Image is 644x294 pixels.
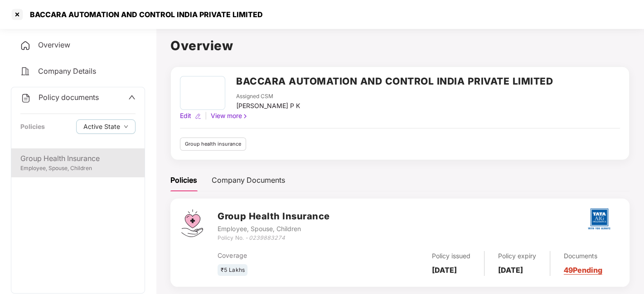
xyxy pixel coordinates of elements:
div: Group health insurance [180,138,246,151]
img: svg+xml;base64,PHN2ZyB4bWxucz0iaHR0cDovL3d3dy53My5vcmcvMjAwMC9zdmciIHdpZHRoPSIyNCIgaGVpZ2h0PSIyNC... [20,93,31,104]
img: svg+xml;base64,PHN2ZyB4bWxucz0iaHR0cDovL3d3dy53My5vcmcvMjAwMC9zdmciIHdpZHRoPSIyNCIgaGVpZ2h0PSIyNC... [20,40,31,51]
div: Documents [564,251,602,261]
i: 0239883274 [248,234,285,241]
div: Assigned CSM [236,92,300,101]
span: up [128,94,136,101]
div: ₹5 Lakhs [218,264,247,276]
a: 49 Pending [564,266,602,275]
img: editIcon [195,113,201,119]
img: svg+xml;base64,PHN2ZyB4bWxucz0iaHR0cDovL3d3dy53My5vcmcvMjAwMC9zdmciIHdpZHRoPSI0Ny43MTQiIGhlaWdodD... [181,209,203,237]
div: Policies [20,122,45,132]
img: svg+xml;base64,PHN2ZyB4bWxucz0iaHR0cDovL3d3dy53My5vcmcvMjAwMC9zdmciIHdpZHRoPSIyNCIgaGVpZ2h0PSIyNC... [20,66,31,77]
div: Coverage [218,251,351,261]
h1: Overview [170,36,629,56]
div: View more [209,111,250,121]
span: Overview [38,40,70,49]
div: Edit [178,111,193,121]
span: Policy documents [39,93,99,102]
div: Group Health Insurance [20,153,136,164]
span: down [124,124,128,129]
div: [PERSON_NAME] P K [236,101,300,111]
div: Company Documents [212,175,285,186]
div: Policy issued [432,251,470,261]
div: | [203,111,209,121]
div: Policy expiry [498,251,536,261]
div: Employee, Spouse, Children [20,164,136,173]
img: rightIcon [242,113,248,119]
div: Employee, Spouse, Children [218,224,329,234]
h2: BACCARA AUTOMATION AND CONTROL INDIA PRIVATE LIMITED [236,74,553,89]
img: tatag.png [583,203,615,235]
div: BACCARA AUTOMATION AND CONTROL INDIA PRIVATE LIMITED [24,10,263,19]
span: Active State [83,122,120,132]
b: [DATE] [498,266,523,275]
h3: Group Health Insurance [218,209,329,223]
span: Company Details [38,66,96,76]
b: [DATE] [432,266,457,275]
button: Active Statedown [76,119,136,134]
div: Policies [170,175,197,186]
div: Policy No. - [218,234,329,242]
